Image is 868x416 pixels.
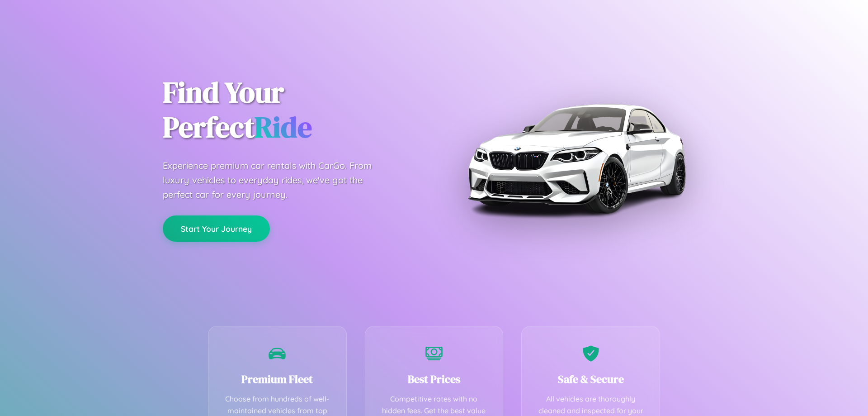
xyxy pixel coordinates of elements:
[535,372,646,387] h3: Safe & Secure
[463,45,689,272] img: Premium BMW car rental vehicle
[255,107,312,147] span: Ride
[379,372,490,387] h3: Best Prices
[163,75,420,145] h1: Find Your Perfect
[163,215,270,242] button: Start Your Journey
[222,372,333,387] h3: Premium Fleet
[163,158,389,202] p: Experience premium car rentals with CarGo. From luxury vehicles to everyday rides, we've got the ...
